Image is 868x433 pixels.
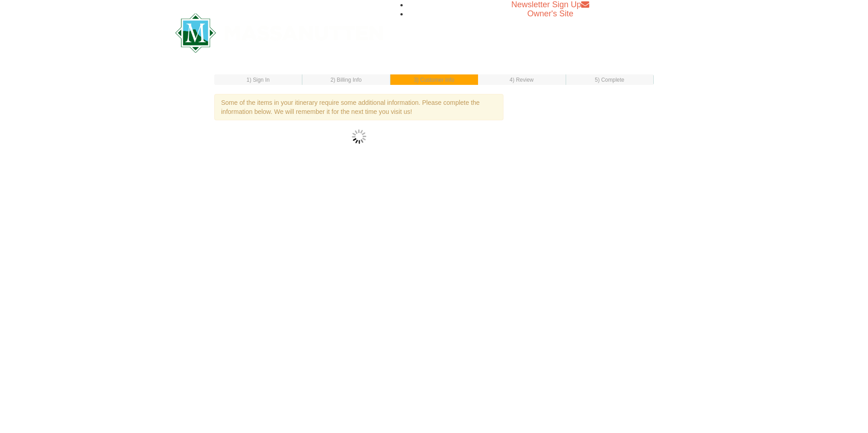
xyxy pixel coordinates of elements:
[214,94,503,120] div: Some of the items in your itinerary require some additional information. Please complete the info...
[595,77,624,83] small: 5
[250,77,270,83] span: ) Sign In
[175,21,383,42] a: Massanutten Resort
[247,77,270,83] small: 1
[352,129,366,144] img: wait.gif
[510,77,534,83] small: 4
[330,77,362,83] small: 2
[414,77,454,83] small: 3
[175,13,383,53] img: Massanutten Resort Logo
[598,77,624,83] span: ) Complete
[417,77,454,83] span: ) Customer Info
[528,9,573,18] a: Owner's Site
[334,77,362,83] span: ) Billing Info
[513,77,533,83] span: ) Review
